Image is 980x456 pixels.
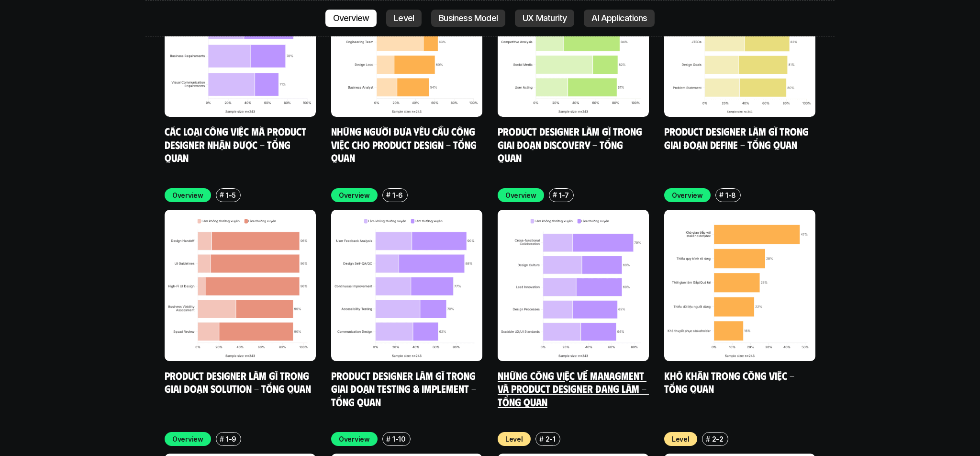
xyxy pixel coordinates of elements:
[719,191,724,198] h6: #
[591,13,647,23] p: AI Applications
[712,434,724,444] p: 2-2
[220,191,224,198] h6: #
[706,435,710,443] h6: #
[725,190,736,200] p: 1-8
[559,190,569,200] p: 1-7
[331,125,479,164] a: Những người đưa yêu cầu công việc cho Product Design - Tổng quan
[392,190,403,200] p: 1-6
[220,435,224,443] h6: #
[505,434,523,444] p: Level
[165,125,309,164] a: Các loại công việc mà Product Designer nhận được - Tổng quan
[325,10,377,27] a: Overview
[172,190,203,200] p: Overview
[672,434,690,444] p: Level
[546,434,556,444] p: 2-1
[392,434,406,444] p: 1-10
[498,369,649,408] a: Những công việc về Managment và Product Designer đang làm - Tổng quan
[386,191,390,198] h6: #
[523,13,567,23] p: UX Maturity
[386,10,422,27] a: Level
[165,369,312,395] a: Product Designer làm gì trong giai đoạn Solution - Tổng quan
[439,13,498,23] p: Business Model
[339,434,370,444] p: Overview
[431,10,505,27] a: Business Model
[539,435,544,443] h6: #
[553,191,557,198] h6: #
[664,369,797,395] a: Khó khăn trong công việc - Tổng quan
[584,10,655,27] a: AI Applications
[172,434,203,444] p: Overview
[339,190,370,200] p: Overview
[515,10,574,27] a: UX Maturity
[226,434,236,444] p: 1-9
[226,190,236,200] p: 1-5
[498,125,645,164] a: Product Designer làm gì trong giai đoạn Discovery - Tổng quan
[394,13,414,23] p: Level
[386,435,390,443] h6: #
[664,125,811,151] a: Product Designer làm gì trong giai đoạn Define - Tổng quan
[331,369,479,408] a: Product Designer làm gì trong giai đoạn Testing & Implement - Tổng quan
[672,190,703,200] p: Overview
[505,190,536,200] p: Overview
[333,13,369,23] p: Overview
